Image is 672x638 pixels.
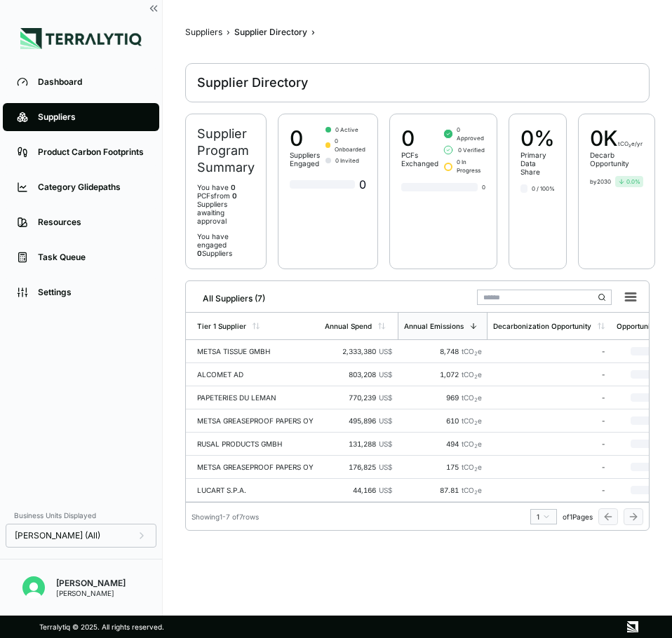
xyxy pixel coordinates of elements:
[335,125,358,134] span: 0 Active
[290,151,320,168] div: Suppliers Engaged
[191,513,259,521] div: Showing 1 - 7 of 7 rows
[401,125,438,151] div: 0
[493,463,605,471] div: -
[401,151,438,168] div: PCFs Exchanged
[56,589,126,597] div: [PERSON_NAME]
[325,440,392,448] div: 131,288
[379,393,392,402] span: US$
[38,111,145,123] div: Suppliers
[474,397,478,403] sub: 2
[232,191,237,200] span: 0
[403,370,482,379] div: 1,072
[590,151,643,168] div: Decarb Opportunity
[197,183,255,225] p: You have PCF s from Supplier s awaiting approval
[493,370,605,379] div: -
[325,347,392,355] div: 2,333,380
[530,509,557,524] button: 1
[379,463,392,471] span: US$
[325,322,372,330] div: Annual Spend
[403,486,482,494] div: 87.81
[197,322,246,330] div: Tier 1 Supplier
[493,440,605,448] div: -
[325,486,392,494] div: 44,166
[474,374,478,380] sub: 2
[197,232,255,257] p: You have engaged Suppliers
[290,125,320,151] div: 0
[325,370,392,379] div: 803,208
[474,489,478,496] sub: 2
[379,486,392,494] span: US$
[403,347,482,355] div: 8,748
[520,151,555,176] div: Primary Data Share
[590,177,611,186] div: by 2030
[563,513,593,521] span: of 1 Pages
[590,125,643,151] div: 0 K
[38,147,145,158] div: Product Carbon Footprints
[15,530,100,541] span: [PERSON_NAME] (All)
[325,463,392,471] div: 176,825
[6,507,156,524] div: Business Units Displayed
[462,463,482,471] span: tCO e
[231,183,236,191] span: 0
[403,463,482,471] div: 175
[379,440,392,448] span: US$
[38,217,145,228] div: Resources
[457,158,485,175] span: 0 In Progress
[335,156,359,165] span: 0 Invited
[404,322,464,330] div: Annual Emissions
[462,416,482,425] span: tCO e
[197,416,314,425] div: METSA GREASEPROOF PAPERS OY
[403,440,482,448] div: 494
[532,184,555,193] div: 0 / 100%
[325,393,392,402] div: 770,239
[38,287,145,298] div: Settings
[197,393,314,402] div: PAPETERIES DU LEMAN
[197,125,255,176] h2: Supplier Program Summary
[493,486,605,494] div: -
[537,513,551,521] div: 1
[379,370,392,379] span: US$
[20,28,142,49] img: Logo
[493,347,605,355] div: -
[403,416,482,425] div: 610
[234,27,307,38] div: Supplier Directory
[462,347,482,355] span: tCO e
[197,74,308,91] div: Supplier Directory
[474,466,478,473] sub: 2
[227,27,230,38] span: ›
[197,370,314,379] div: ALCOMET AD
[197,249,202,257] span: 0
[458,146,485,154] span: 0 Verified
[493,416,605,425] div: -
[185,27,222,38] div: Suppliers
[626,177,640,186] span: 0.0 %
[462,370,482,379] span: tCO e
[197,347,314,355] div: METSA TISSUE GMBH
[311,27,315,38] span: ›
[379,347,392,355] span: US$
[493,322,591,330] div: Decarbonization Opportunity
[335,137,366,154] span: 0 Onboarded
[462,393,482,402] span: tCO e
[462,440,482,448] span: tCO e
[403,393,482,402] div: 969
[493,393,605,402] div: -
[457,125,485,142] span: 0 Approved
[197,486,314,494] div: LUCART S.P.A.
[197,463,314,471] div: METSA GREASEPROOF PAPERS OY
[474,351,478,357] sub: 2
[290,176,366,193] div: 0
[520,125,555,151] div: 0%
[22,576,45,599] img: Anirudh Verma
[379,416,392,425] span: US$
[325,416,392,425] div: 495,896
[618,140,643,147] span: tCO₂e/yr
[197,440,314,448] div: RUSAL PRODUCTS GMBH
[462,486,482,494] span: tCO e
[38,252,145,263] div: Task Queue
[56,578,126,589] div: [PERSON_NAME]
[38,182,145,193] div: Category Glidepaths
[191,287,265,304] div: All Suppliers (7)
[474,443,478,449] sub: 2
[474,420,478,426] sub: 2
